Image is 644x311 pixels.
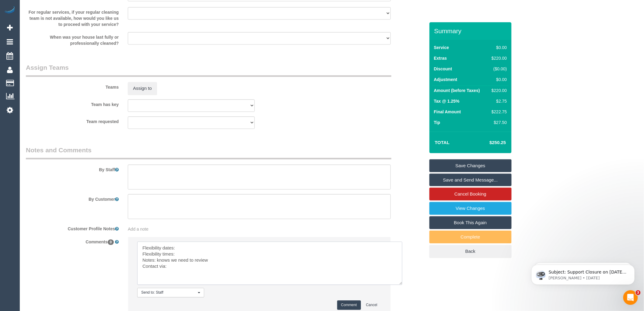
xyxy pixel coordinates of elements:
div: $0.00 [489,44,507,51]
div: $0.00 [489,76,507,83]
h3: Summary [434,27,509,34]
label: Team has key [21,99,123,108]
label: Teams [21,82,123,90]
label: When was your house last fully or professionally cleaned? [21,32,123,46]
label: Extras [434,55,447,61]
label: Service [434,44,449,51]
a: Cancel Booking [429,188,512,200]
label: By Customer [21,194,123,202]
a: Save and Send Message... [429,174,512,186]
label: By Staff [21,164,123,173]
label: Tip [434,119,440,125]
div: $27.50 [489,119,507,125]
a: Back [429,245,512,258]
a: Book This Again [429,216,512,229]
span: 0 [108,239,114,245]
label: Tax @ 1.25% [434,98,460,104]
strong: Total [435,140,450,145]
div: $220.00 [489,55,507,61]
div: $222.75 [489,109,507,115]
h4: $250.25 [471,140,506,145]
span: Add a note [128,227,149,231]
label: Amount (before Taxes) [434,87,480,94]
label: Discount [434,66,452,72]
label: For regular services, if your regular cleaning team is not available, how would you like us to pr... [21,7,123,27]
div: $220.00 [489,87,507,94]
a: View Changes [429,202,512,215]
label: Customer Profile Notes [21,224,123,232]
button: Send to: Staff [137,288,204,297]
a: Save Changes [429,159,512,172]
label: Comments [21,237,123,245]
iframe: Intercom notifications message [522,252,644,295]
button: Assign to [128,82,157,95]
legend: Notes and Comments [26,146,391,159]
span: Send to: Staff [141,290,196,295]
div: ($0.00) [489,66,507,72]
label: Final Amount [434,109,461,115]
div: $2.75 [489,98,507,104]
img: Automaid Logo [4,6,16,15]
button: Cancel [362,300,381,310]
label: Team requested [21,116,123,125]
span: 3 [636,290,641,295]
legend: Assign Teams [26,63,391,77]
iframe: Intercom live chat [623,290,638,305]
label: Adjustment [434,76,457,83]
button: Comment [337,300,361,310]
